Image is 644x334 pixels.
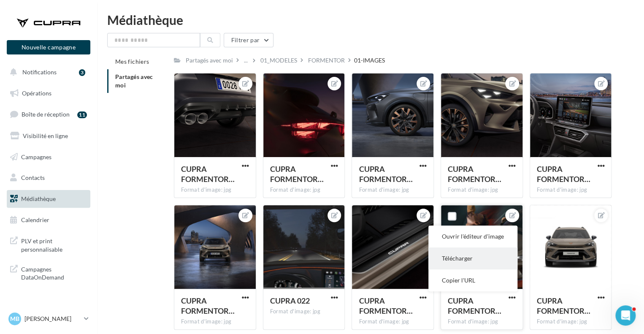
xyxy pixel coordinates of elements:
[537,186,605,194] div: Format d'image: jpg
[107,14,634,26] div: Médiathèque
[22,90,51,97] span: Opérations
[5,148,92,166] a: Campagnes
[5,63,89,81] button: Notifications 3
[308,56,345,65] div: FORMENTOR
[23,132,68,139] span: Visibilité en ligne
[115,58,149,65] span: Mes fichiers
[354,56,385,65] div: 01-IMAGES
[7,40,90,54] button: Nouvelle campagne
[359,164,412,184] span: CUPRA FORMENTOR PA 022
[359,186,427,194] div: Format d'image: jpg
[24,315,81,323] p: [PERSON_NAME]
[537,164,590,184] span: CUPRA FORMENTOR PA 076
[186,56,233,65] div: Partagés avec moi
[21,263,87,282] span: Campagnes DataOnDemand
[448,296,501,315] span: CUPRA FORMENTOR PA 174
[615,305,636,326] iframe: Intercom live chat
[428,225,517,247] button: Ouvrir l'éditeur d'image
[181,318,249,326] div: Format d'image: jpg
[448,318,516,326] div: Format d'image: jpg
[5,232,92,257] a: PLV et print personnalisable
[5,105,92,123] a: Boîte de réception11
[21,195,56,202] span: Médiathèque
[359,296,412,315] span: CUPRA FORMENTOR PA 102
[79,69,85,76] div: 3
[22,68,57,76] span: Notifications
[5,260,92,285] a: Campagnes DataOnDemand
[448,164,501,184] span: CUPRA FORMENTOR PA 150
[270,296,310,305] span: CUPRA 022
[224,33,273,47] button: Filtrer par
[537,318,605,326] div: Format d'image: jpg
[21,153,51,160] span: Campagnes
[21,174,45,181] span: Contacts
[242,54,249,66] div: ...
[5,84,92,102] a: Opérations
[270,186,338,194] div: Format d'image: jpg
[428,247,517,269] button: Télécharger
[448,186,516,194] div: Format d'image: jpg
[359,318,427,326] div: Format d'image: jpg
[428,269,517,291] button: Copier l'URL
[5,211,92,229] a: Calendrier
[260,56,297,65] div: 01_MODELES
[5,127,92,145] a: Visibilité en ligne
[21,216,49,223] span: Calendrier
[5,169,92,187] a: Contacts
[181,164,235,184] span: CUPRA FORMENTOR PA 148
[270,164,324,184] span: CUPRA FORMENTOR PA 057
[537,296,590,315] span: CUPRA FORMENTOR PA 138
[21,235,87,253] span: PLV et print personnalisable
[181,296,235,315] span: CUPRA FORMENTOR PA 007
[77,111,87,118] div: 11
[181,186,249,194] div: Format d'image: jpg
[22,111,70,118] span: Boîte de réception
[270,308,338,315] div: Format d'image: jpg
[115,73,153,89] span: Partagés avec moi
[7,311,90,327] a: MB [PERSON_NAME]
[10,315,19,323] span: MB
[5,190,92,208] a: Médiathèque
